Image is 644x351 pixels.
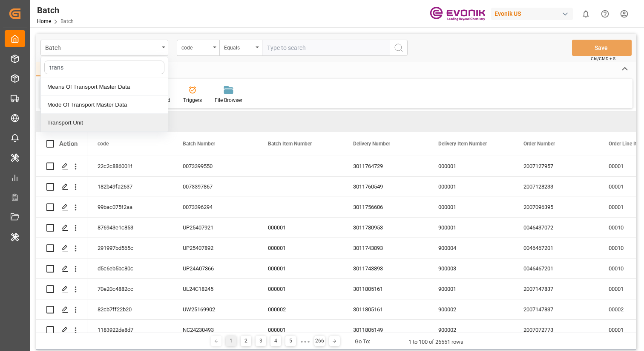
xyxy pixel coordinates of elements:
[438,141,487,147] span: Delivery Item Number
[172,279,258,299] div: UL24C18245
[343,197,428,217] div: 3011756606
[36,258,87,279] div: Press SPACE to select this row.
[355,337,370,346] div: Go To:
[172,258,258,278] div: UP24A07366
[87,299,172,319] div: 82cb7ff22b20
[591,55,615,62] span: Ctrl/CMD + S
[491,8,573,20] div: Evonik US
[513,218,598,238] div: 0046437072
[258,320,343,340] div: 000001
[36,177,87,197] div: Press SPACE to select this row.
[258,279,343,299] div: 000001
[172,156,258,176] div: 0073399550
[224,42,253,52] div: Equals
[513,279,598,299] div: 2007147837
[41,114,168,132] div: Transport Unit
[172,238,258,258] div: UP25407892
[183,141,215,147] span: Batch Number
[262,40,390,56] input: Type to search
[270,336,281,346] div: 4
[215,96,242,104] div: File Browser
[390,40,408,56] button: search button
[258,299,343,319] div: 000002
[36,279,87,299] div: Press SPACE to select this row.
[87,197,172,217] div: 99bac075f2aa
[36,197,87,218] div: Press SPACE to select this row.
[226,336,236,346] div: 1
[36,238,87,258] div: Press SPACE to select this row.
[595,4,615,23] button: Help Center
[343,218,428,238] div: 3011780953
[87,279,172,299] div: 70e20c4882cc
[36,156,87,177] div: Press SPACE to select this row.
[428,177,513,197] div: 000001
[523,141,555,147] span: Order Number
[513,258,598,278] div: 0046467201
[428,197,513,217] div: 000001
[353,141,390,147] span: Delivery Number
[37,4,74,17] div: Batch
[428,320,513,340] div: 900002
[268,141,312,147] span: Batch Item Number
[44,61,164,74] input: Search
[576,4,595,23] button: show 0 new notifications
[408,338,463,346] div: 1 to 100 of 26551 rows
[45,42,159,52] div: Batch
[36,218,87,238] div: Press SPACE to select this row.
[513,320,598,340] div: 2007072773
[172,320,258,340] div: NC24230493
[285,336,296,346] div: 5
[343,258,428,278] div: 3011743893
[87,177,172,197] div: 182b49fa2637
[428,156,513,176] div: 000001
[181,42,210,52] div: code
[172,177,258,197] div: 0073397867
[219,40,262,56] button: open menu
[513,156,598,176] div: 2007127957
[572,40,632,56] button: Save
[172,218,258,238] div: UP25407921
[241,336,251,346] div: 2
[177,40,219,56] button: open menu
[258,238,343,258] div: 000001
[513,299,598,319] div: 2007147837
[59,140,78,148] div: Action
[87,320,172,340] div: 1183922de8d7
[87,156,172,176] div: 22c2c886001f
[98,141,109,147] span: code
[36,62,65,76] div: Home
[343,299,428,319] div: 3011805161
[513,238,598,258] div: 0046467201
[36,320,87,340] div: Press SPACE to select this row.
[428,218,513,238] div: 900001
[258,258,343,278] div: 000001
[41,96,168,114] div: Mode Of Transport Master Data
[343,320,428,340] div: 3011805149
[343,238,428,258] div: 3011743893
[491,6,576,22] button: Evonik US
[513,177,598,197] div: 2007128233
[87,258,172,278] div: d5c6eb5bc80c
[428,279,513,299] div: 900001
[343,156,428,176] div: 3011764729
[172,197,258,217] div: 0073396294
[343,177,428,197] div: 3011760549
[343,279,428,299] div: 3011805161
[183,96,202,104] div: Triggers
[314,336,325,346] div: 266
[37,18,51,24] a: Home
[172,299,258,319] div: UW25169902
[40,40,168,56] button: close menu
[41,78,168,96] div: Means Of Transport Master Data
[428,258,513,278] div: 900003
[430,6,485,21] img: Evonik-brand-mark-Deep-Purple-RGB.jpeg_1700498283.jpeg
[256,336,266,346] div: 3
[300,338,310,345] div: ● ● ●
[87,238,172,258] div: 291997bd565c
[87,218,172,238] div: 876943e1c853
[428,238,513,258] div: 900004
[36,299,87,320] div: Press SPACE to select this row.
[428,299,513,319] div: 900002
[513,197,598,217] div: 2007096395
[258,218,343,238] div: 000001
